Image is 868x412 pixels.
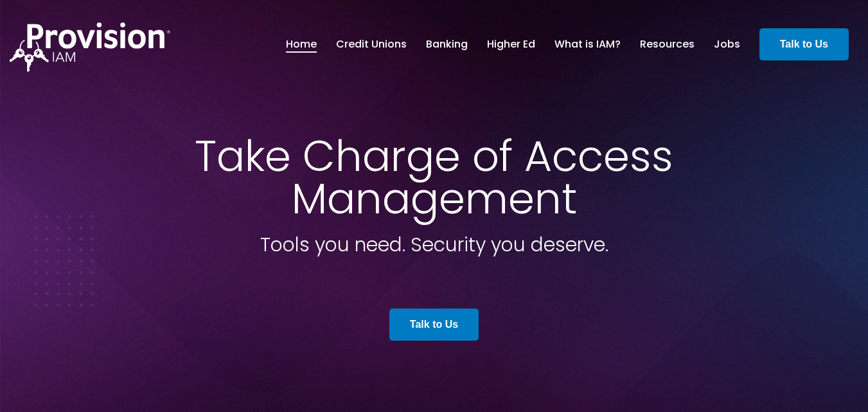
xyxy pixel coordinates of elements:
a: Talk to Us [759,28,849,60]
strong: Talk to Us [410,319,458,330]
img: ProvisionIAM-Logo-White [10,22,170,72]
a: Credit Unions [336,33,407,55]
strong: Talk to Us [780,39,828,49]
span: Tools you need. Security you deserve. [260,231,608,258]
a: Higher Ed [487,33,535,55]
a: Jobs [714,33,740,55]
a: What is IAM? [554,33,621,55]
a: Resources [640,33,695,55]
span: Take Charge of Access Management [195,127,673,228]
a: Banking [426,33,468,55]
nav: menu [276,24,750,65]
a: Talk to Us [389,309,479,341]
a: Home [286,33,317,55]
